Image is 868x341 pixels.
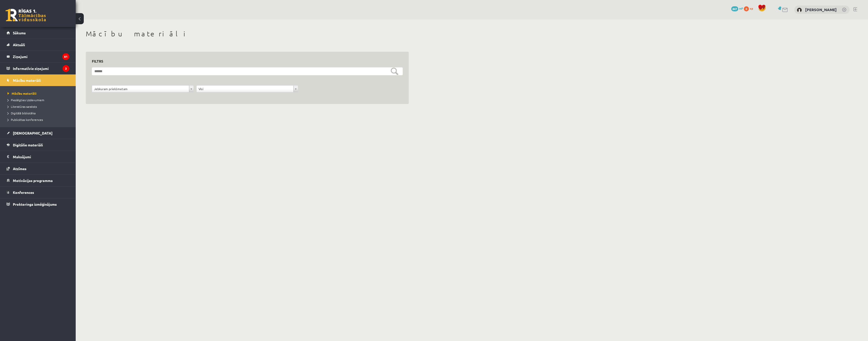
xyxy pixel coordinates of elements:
[92,86,194,92] a: Jebkuram priekšmetam
[7,74,69,86] a: Mācību materiāli
[739,6,743,10] span: mP
[197,86,298,92] a: Visi
[62,53,69,60] i: 81
[7,139,69,151] a: Digitālie materiāli
[199,86,291,92] span: Visi
[7,151,69,163] a: Maksājumi
[13,166,26,171] span: Atzīmes
[8,91,71,96] a: Mācību materiāli
[805,7,837,12] a: [PERSON_NAME]
[7,51,69,62] a: Ziņojumi81
[744,6,749,11] span: 0
[7,127,69,139] a: [DEMOGRAPHIC_DATA]
[7,39,69,50] a: Aktuāli
[7,187,69,198] a: Konferences
[7,27,69,39] a: Sākums
[13,190,34,195] span: Konferences
[731,6,738,11] span: 847
[7,198,69,210] a: Proktoringa izmēģinājums
[6,9,46,21] a: Rīgas 1. Tālmācības vidusskola
[8,117,71,122] a: Publicētas konferences
[13,178,53,183] span: Motivācijas programma
[86,30,409,38] h1: Mācību materiāli
[92,58,397,65] h3: Filtrs
[8,118,43,122] span: Publicētas konferences
[744,6,755,10] a: 0 xp
[7,163,69,174] a: Atzīmes
[7,175,69,186] a: Motivācijas programma
[13,143,43,147] span: Digitālie materiāli
[8,91,37,95] span: Mācību materiāli
[94,86,187,92] span: Jebkuram priekšmetam
[7,63,69,74] a: Informatīvie ziņojumi3
[731,6,743,10] a: 847 mP
[8,104,37,109] span: Literatūras saraksts
[8,98,71,102] a: Pieslēgties Uzdevumiem
[13,78,41,83] span: Mācību materiāli
[13,151,69,163] legend: Maksājumi
[8,111,71,115] a: Digitālā bibliotēka
[13,202,57,206] span: Proktoringa izmēģinājums
[13,131,52,135] span: [DEMOGRAPHIC_DATA]
[8,98,44,102] span: Pieslēgties Uzdevumiem
[8,111,36,115] span: Digitālā bibliotēka
[13,51,69,62] legend: Ziņojumi
[13,63,69,74] legend: Informatīvie ziņojumi
[13,42,25,47] span: Aktuāli
[13,31,26,35] span: Sākums
[797,8,802,13] img: Karolīna Kalve
[8,104,71,109] a: Literatūras saraksts
[63,65,69,72] i: 3
[750,6,753,10] span: xp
